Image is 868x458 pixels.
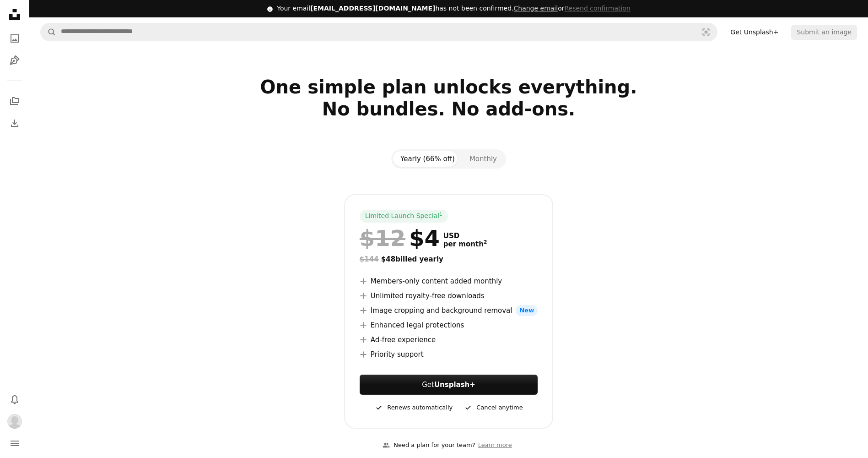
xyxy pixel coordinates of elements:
button: Resend confirmation [564,4,630,13]
div: Limited Launch Special [360,210,448,223]
div: Need a plan for your team? [383,441,475,450]
span: New [516,305,538,316]
sup: 2 [484,239,487,245]
strong: Unsplash+ [434,381,475,389]
a: Learn more [475,438,515,453]
span: $12 [360,226,405,250]
button: Search Unsplash [41,23,56,41]
div: Renews automatically [374,402,453,413]
button: Profile [5,412,24,431]
div: Cancel anytime [464,402,523,413]
span: or [513,5,630,12]
div: $48 billed yearly [360,254,538,265]
button: Yearly (66% off) [393,151,462,167]
a: GetUnsplash+ [360,375,538,395]
span: $144 [360,255,379,263]
img: Avatar of user goragod ter [7,414,22,429]
h2: One simple plan unlocks everything. No bundles. No add-ons. [154,76,744,142]
li: Enhanced legal protections [360,320,538,331]
a: Download History [5,114,24,132]
button: Notifications [5,390,24,409]
a: Collections [5,92,24,110]
a: Home — Unsplash [5,5,24,26]
li: Image cropping and background removal [360,305,538,316]
li: Ad-free experience [360,334,538,345]
span: per month [443,240,487,248]
a: Get Unsplash+ [725,25,784,39]
a: Photos [5,29,24,48]
button: Monthly [462,151,504,167]
span: USD [443,232,487,240]
li: Priority support [360,349,538,360]
sup: 1 [439,211,442,217]
div: $4 [360,226,440,250]
li: Unlimited royalty-free downloads [360,290,538,301]
a: Illustrations [5,51,24,70]
a: 2 [482,240,489,248]
a: Change email [513,5,558,12]
button: Menu [5,434,24,453]
button: Submit an image [791,25,857,39]
span: [EMAIL_ADDRESS][DOMAIN_NAME] [310,5,435,12]
form: Find visuals sitewide [40,23,717,41]
li: Members-only content added monthly [360,276,538,287]
a: 1 [437,212,444,221]
button: Visual search [695,23,717,41]
div: Your email has not been confirmed. [277,4,631,13]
